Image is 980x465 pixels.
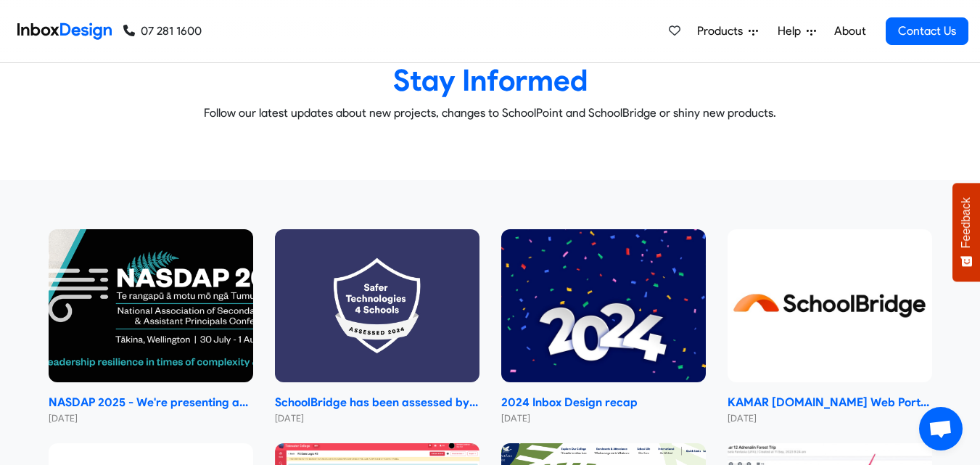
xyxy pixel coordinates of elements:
[49,411,253,425] small: [DATE]
[691,17,764,46] a: Products
[275,411,479,425] small: [DATE]
[728,394,932,411] strong: KAMAR [DOMAIN_NAME] Web Portal 2024 Changeover
[919,407,963,450] a: Open chat
[275,394,479,411] strong: SchoolBridge has been assessed by Safer Technologies 4 Schools (ST4S)
[123,22,202,40] a: 07 281 1600
[772,17,822,46] a: Help
[49,229,253,426] a: NASDAP 2025 - We're presenting about SchoolPoint and SchoolBridge NASDAP 2025 - We're presenting ...
[728,229,932,383] img: KAMAR school.kiwi Web Portal 2024 Changeover
[728,411,932,425] small: [DATE]
[960,197,973,248] span: Feedback
[37,62,944,99] heading: Stay Informed
[49,229,253,383] img: NASDAP 2025 - We're presenting about SchoolPoint and SchoolBridge
[275,229,479,426] a: SchoolBridge has been assessed by Safer Technologies 4 Schools (ST4S) SchoolBridge has been asses...
[275,229,479,383] img: SchoolBridge has been assessed by Safer Technologies 4 Schools (ST4S)
[952,183,980,281] button: Feedback - Show survey
[49,394,253,411] strong: NASDAP 2025 - We're presenting about SchoolPoint and SchoolBridge
[501,229,706,426] a: 2024 Inbox Design recap 2024 Inbox Design recap [DATE]
[501,411,706,425] small: [DATE]
[886,17,968,45] a: Contact Us
[697,22,749,40] span: Products
[501,229,706,383] img: 2024 Inbox Design recap
[728,229,932,426] a: KAMAR school.kiwi Web Portal 2024 Changeover KAMAR [DOMAIN_NAME] Web Portal 2024 Changeover [DATE]
[830,17,870,46] a: About
[501,394,706,411] strong: 2024 Inbox Design recap
[37,104,944,122] p: Follow our latest updates about new projects, changes to SchoolPoint and SchoolBridge or shiny ne...
[778,22,807,40] span: Help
